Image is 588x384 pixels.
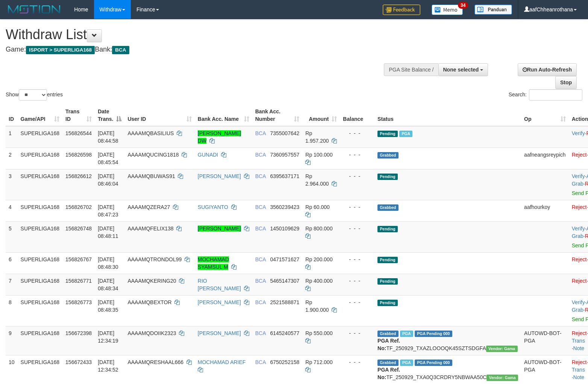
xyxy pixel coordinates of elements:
[438,63,488,76] button: None selected
[458,2,468,9] span: 34
[529,89,582,101] input: Search:
[572,299,585,305] a: Verify
[343,256,371,263] div: - - -
[270,299,299,305] span: Copy 2521588871 to clipboard
[18,274,63,295] td: SUPERLIGA168
[127,173,175,179] span: AAAAMQBUWAS91
[65,152,92,158] span: 156826598
[374,105,521,126] th: Status
[127,152,179,158] span: AAAAMQUCING1818
[443,67,479,73] span: None selected
[6,89,63,101] label: Show entries
[377,367,400,380] b: PGA Ref. No:
[572,152,587,158] a: Reject
[400,360,413,366] span: Marked by aafsoycanthlai
[65,226,92,232] span: 156826748
[509,89,582,101] label: Search:
[377,131,398,137] span: Pending
[572,278,587,284] a: Reject
[305,173,329,187] span: Rp 2.964.000
[343,151,371,158] div: - - -
[112,46,129,54] span: BCA
[18,295,63,326] td: SUPERLIGA168
[255,256,266,262] span: BCA
[573,345,585,351] a: Note
[255,299,266,305] span: BCA
[521,148,569,169] td: aafneangsreypich
[198,152,218,158] a: GUNADI
[18,326,63,355] td: SUPERLIGA168
[18,200,63,221] td: SUPERLIGA168
[377,360,399,366] span: Grabbed
[343,203,371,211] div: - - -
[98,130,118,144] span: [DATE] 08:44:58
[19,89,47,101] select: Showentries
[486,375,518,381] span: Vendor URL: https://trx31.1velocity.biz
[343,299,371,306] div: - - -
[98,204,118,218] span: [DATE] 08:47:23
[572,173,585,179] a: Verify
[18,169,63,200] td: SUPERLIGA168
[474,5,512,15] img: panduan.png
[343,130,371,137] div: - - -
[486,346,518,352] span: Vendor URL: https://trx31.1velocity.biz
[198,226,241,232] a: [PERSON_NAME]
[305,299,329,313] span: Rp 1.900.000
[377,204,399,211] span: Grabbed
[374,355,521,384] td: TF_250929_TXA0Q3CRDRY5NBWAA50C
[98,173,118,187] span: [DATE] 08:46:04
[383,5,420,15] img: Feedback.jpg
[18,105,63,126] th: Game/API: activate to sort column ascending
[305,130,329,144] span: Rp 1.957.200
[65,299,92,305] span: 156826773
[415,331,452,337] span: PGA Pending
[26,46,95,54] span: ISPORT > SUPERLIGA168
[377,300,398,306] span: Pending
[18,148,63,169] td: SUPERLIGA168
[65,278,92,284] span: 156826771
[377,174,398,180] span: Pending
[6,4,63,15] img: MOTION_logo.png
[384,63,438,76] div: PGA Site Balance /
[573,374,585,380] a: Note
[305,256,332,262] span: Rp 200.000
[6,221,18,252] td: 5
[6,46,385,53] h4: Game: Bank:
[255,152,266,158] span: BCA
[6,295,18,326] td: 8
[127,130,174,136] span: AAAAMQBASILIUS
[6,326,18,355] td: 9
[198,359,246,365] a: MOCHAMAD ARIEF
[18,126,63,148] td: SUPERLIGA168
[6,252,18,274] td: 6
[521,326,569,355] td: AUTOWD-BOT-PGA
[377,257,398,263] span: Pending
[415,360,452,366] span: PGA Pending
[98,152,118,165] span: [DATE] 08:45:54
[521,105,569,126] th: Op: activate to sort column ascending
[302,105,340,126] th: Amount: activate to sort column ascending
[198,204,228,210] a: SUGIYANTO
[198,130,241,144] a: [PERSON_NAME] DW
[340,105,374,126] th: Balance
[572,226,585,232] a: Verify
[377,278,398,285] span: Pending
[374,326,521,355] td: TF_250929_TXAZLOOOQK45SZTSDGFA
[65,173,92,179] span: 156826612
[255,359,266,365] span: BCA
[572,359,587,365] a: Reject
[343,277,371,285] div: - - -
[65,256,92,262] span: 156826767
[124,105,194,126] th: User ID: activate to sort column ascending
[18,355,63,384] td: SUPERLIGA168
[98,299,118,313] span: [DATE] 08:48:35
[555,76,577,89] a: Stop
[377,152,399,158] span: Grabbed
[98,226,118,239] span: [DATE] 08:48:11
[270,226,299,232] span: Copy 1450109629 to clipboard
[270,204,299,210] span: Copy 3560239423 to clipboard
[255,204,266,210] span: BCA
[195,105,252,126] th: Bank Acc. Name: activate to sort column ascending
[572,256,587,262] a: Reject
[399,131,412,137] span: Marked by aafnonsreyleab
